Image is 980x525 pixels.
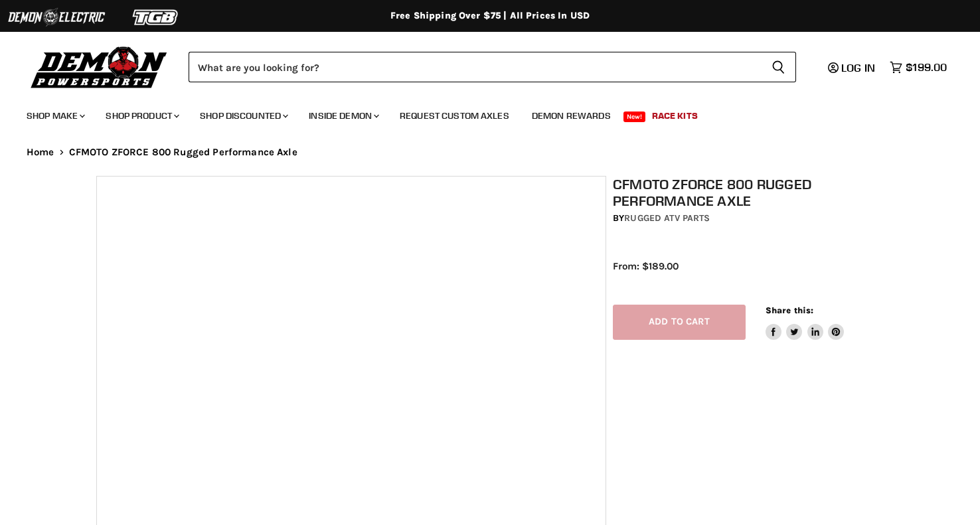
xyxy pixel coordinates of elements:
div: by [613,211,891,226]
button: Search [761,52,796,82]
span: New! [623,112,646,122]
a: Request Custom Axles [390,102,519,129]
img: Demon Electric Logo 2 [7,5,106,30]
a: Shop Product [96,102,187,129]
span: $199.00 [906,61,947,74]
ul: Main menu [17,97,943,129]
span: Log in [841,61,875,74]
input: Search [189,52,761,82]
a: Home [27,147,54,158]
a: Shop Discounted [190,102,296,129]
span: From: $189.00 [613,260,679,272]
a: Shop Make [17,102,93,129]
form: Product [189,52,796,82]
a: Rugged ATV Parts [624,212,710,224]
a: $199.00 [883,58,953,77]
img: TGB Logo 2 [106,5,206,30]
a: Race Kits [642,102,708,129]
span: CFMOTO ZFORCE 800 Rugged Performance Axle [69,147,297,158]
a: Log in [822,62,883,74]
a: Demon Rewards [522,102,621,129]
aside: Share this: [766,305,845,340]
a: Inside Demon [299,102,387,129]
img: Demon Powersports [27,43,172,90]
h1: CFMOTO ZFORCE 800 Rugged Performance Axle [613,176,891,209]
span: Share this: [766,305,813,315]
